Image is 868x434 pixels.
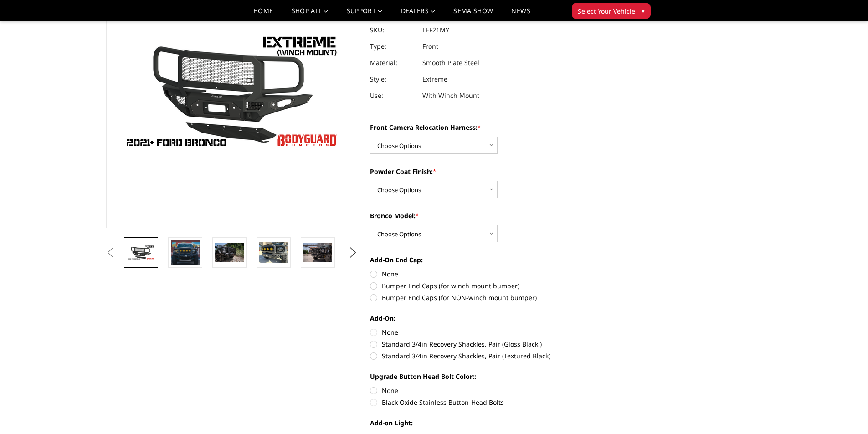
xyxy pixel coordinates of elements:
[127,245,155,260] img: Bronco Extreme Front (winch mount)
[422,55,479,71] dd: Smooth Plate Steel
[346,246,360,260] button: Next
[370,313,621,323] label: Add-On:
[253,8,273,21] a: Home
[370,211,621,220] label: Bronco Model:
[422,38,438,55] dd: Front
[370,398,621,407] label: Black Oxide Stainless Button-Head Bolts
[370,372,621,381] label: Upgrade Button Head Bolt Color::
[292,8,329,21] a: shop all
[347,8,383,21] a: Support
[215,243,244,262] img: Bronco Extreme Front (winch mount)
[370,339,621,349] label: Standard 3/4in Recovery Shackles, Pair (Gloss Black )
[171,240,200,265] img: Bronco Extreme Front (winch mount)
[453,8,493,21] a: SEMA Show
[104,246,118,260] button: Previous
[370,386,621,395] label: None
[422,22,449,38] dd: LEF21MY
[370,255,621,265] label: Add-On End Cap:
[370,123,621,132] label: Front Camera Relocation Harness:
[370,269,621,279] label: None
[572,3,651,19] button: Select Your Vehicle
[370,87,416,104] dt: Use:
[511,8,530,21] a: News
[370,55,416,71] dt: Material:
[642,6,645,15] span: ▾
[370,71,416,87] dt: Style:
[370,38,416,55] dt: Type:
[370,351,621,361] label: Standard 3/4in Recovery Shackles, Pair (Textured Black)
[303,243,332,262] img: Bronco Extreme Front (winch mount)
[578,6,635,16] span: Select Your Vehicle
[370,22,416,38] dt: SKU:
[370,293,621,302] label: Bumper End Caps (for NON-winch mount bumper)
[370,167,621,176] label: Powder Coat Finish:
[370,327,621,337] label: None
[370,418,621,428] label: Add-on Light:
[401,8,436,21] a: Dealers
[370,281,621,291] label: Bumper End Caps (for winch mount bumper)
[259,242,288,263] img: Bronco Extreme Front (winch mount)
[422,87,479,104] dd: With Winch Mount
[422,71,447,87] dd: Extreme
